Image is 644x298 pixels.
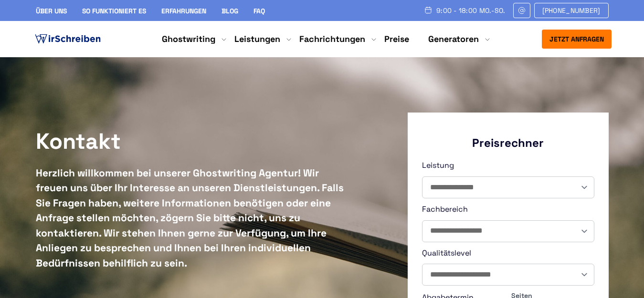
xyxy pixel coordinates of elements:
a: Generatoren [428,33,479,45]
a: Blog [222,7,238,15]
a: Ghostwriting [162,33,215,45]
span: [PHONE_NUMBER] [542,7,601,14]
a: Fachrichtungen [299,33,365,45]
label: Qualitätslevel [422,247,594,286]
a: [PHONE_NUMBER] [534,3,609,18]
a: Erfahrungen [161,7,206,15]
div: Preisrechner [422,135,594,150]
span: 9:00 - 18:00 Mo.-So. [436,7,506,14]
div: Herzlich willkommen bei unserer Ghostwriting Agentur! Wir freuen uns über Ihr Interesse an unsere... [36,165,346,271]
label: Leistung [422,159,594,198]
a: Über uns [36,7,67,15]
a: Preise [384,33,409,44]
label: Fachbereich [422,203,594,242]
select: Leistung [422,177,594,198]
a: Leistungen [234,33,280,45]
img: Schedule [424,6,433,14]
select: Qualitätslevel [422,264,594,285]
select: Fachbereich [422,221,594,242]
a: So funktioniert es [82,7,146,15]
img: Email [517,7,526,14]
img: logo ghostwriter-österreich [33,32,103,46]
a: FAQ [253,7,265,15]
h1: Kontakt [36,127,346,156]
button: Jetzt anfragen [542,30,612,49]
